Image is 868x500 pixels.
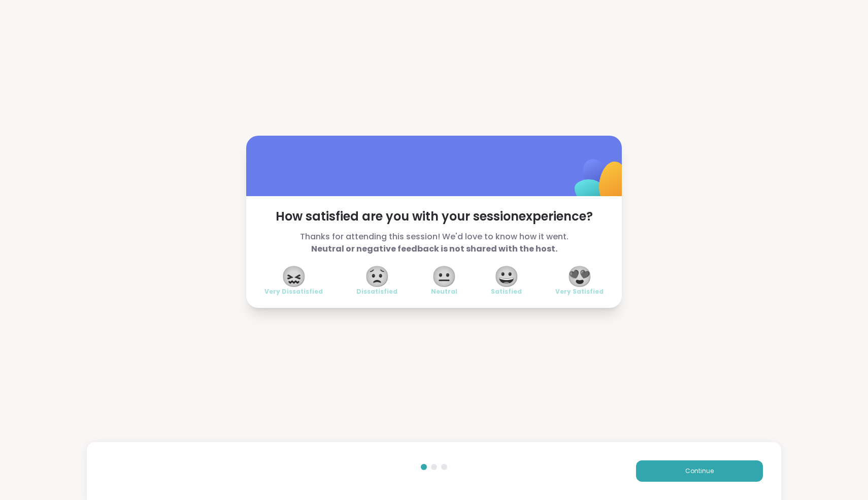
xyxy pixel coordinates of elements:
[264,208,604,225] span: How satisfied are you with your session experience?
[264,288,323,296] span: Very Dissatisfied
[551,133,652,234] img: ShareWell Logomark
[264,231,604,255] span: Thanks for attending this session! We'd love to know how it went.
[636,460,763,482] button: Continue
[494,267,519,286] span: 😀
[281,267,307,286] span: 😖
[555,288,604,296] span: Very Satisfied
[311,243,557,255] b: Neutral or negative feedback is not shared with the host.
[685,466,714,476] span: Continue
[356,288,397,296] span: Dissatisfied
[364,267,390,286] span: 😟
[431,288,457,296] span: Neutral
[491,288,522,296] span: Satisfied
[567,267,592,286] span: 😍
[431,267,457,286] span: 😐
